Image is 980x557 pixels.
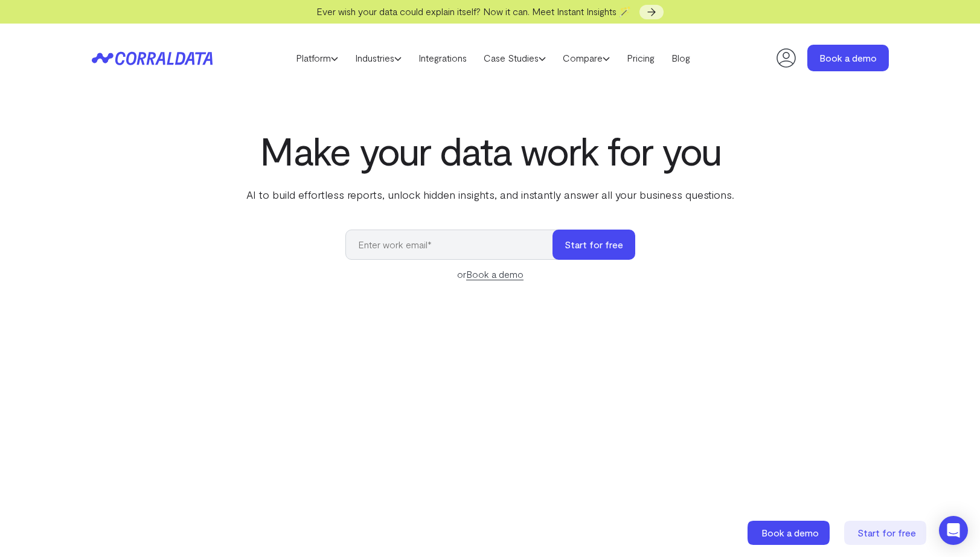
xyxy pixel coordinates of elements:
[857,527,916,538] span: Start for free
[552,230,635,260] button: Start for free
[748,521,832,545] a: Book a demo
[475,49,554,67] a: Case Studies
[466,268,524,280] a: Book a demo
[554,49,618,67] a: Compare
[663,49,699,67] a: Blog
[345,230,565,260] input: Enter work email*
[316,5,631,17] span: Ever wish your data could explain itself? Now it can. Meet Instant Insights 🪄
[347,49,410,67] a: Industries
[244,129,737,172] h1: Make your data work for you
[410,49,475,67] a: Integrations
[807,45,889,71] a: Book a demo
[287,49,347,67] a: Platform
[844,521,929,545] a: Start for free
[761,527,819,538] span: Book a demo
[345,267,635,282] div: or
[939,516,968,545] div: Open Intercom Messenger
[618,49,663,67] a: Pricing
[244,187,737,202] p: AI to build effortless reports, unlock hidden insights, and instantly answer all your business qu...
